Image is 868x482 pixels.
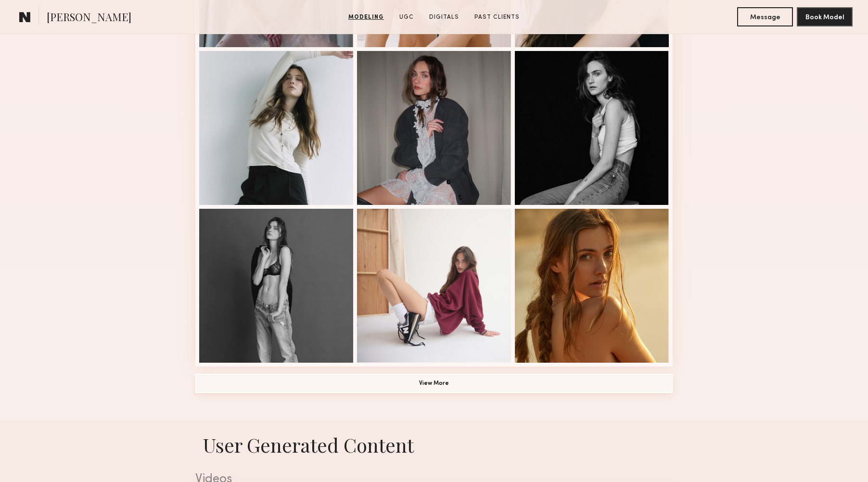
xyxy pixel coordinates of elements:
[471,13,523,22] a: Past Clients
[47,10,131,26] span: [PERSON_NAME]
[797,13,853,21] a: Book Model
[188,432,680,457] h1: User Generated Content
[425,13,463,22] a: Digitals
[737,7,793,26] button: Message
[396,13,418,22] a: UGC
[345,13,388,22] a: Modeling
[797,7,853,26] button: Book Model
[195,374,673,393] button: View More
